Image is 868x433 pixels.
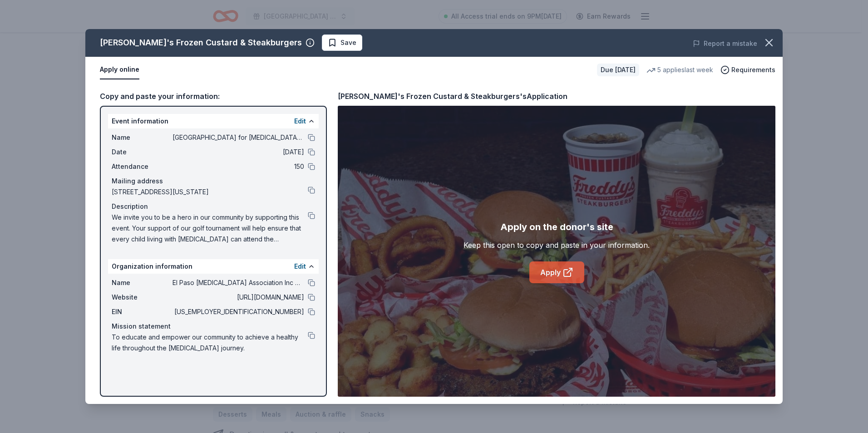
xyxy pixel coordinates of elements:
[464,240,650,251] div: Keep this open to copy and paste in your information.
[338,90,567,102] div: [PERSON_NAME]'s Frozen Custard & Steakburgers's Application
[646,64,713,75] div: 5 applies last week
[173,132,304,143] span: [GEOGRAPHIC_DATA] for [MEDICAL_DATA] Golf Tournament Fundraiser
[112,187,308,197] span: [STREET_ADDRESS][US_STATE]
[100,60,139,79] button: Apply online
[529,261,584,283] a: Apply
[597,64,639,76] div: Due [DATE]
[112,132,173,143] span: Name
[112,201,315,212] div: Description
[112,147,173,157] span: Date
[112,161,173,172] span: Attendance
[340,37,356,48] span: Save
[100,90,327,102] div: Copy and paste your information:
[173,292,304,303] span: [URL][DOMAIN_NAME]
[173,277,304,288] span: El Paso [MEDICAL_DATA] Association Inc d/b/a El Paso Center for [MEDICAL_DATA]
[720,64,775,75] button: Requirements
[294,261,306,272] button: Edit
[108,114,319,128] div: Event information
[173,147,304,157] span: [DATE]
[173,161,304,172] span: 150
[112,176,315,187] div: Mailing address
[294,116,306,127] button: Edit
[112,306,173,317] span: EIN
[731,64,775,75] span: Requirements
[112,292,173,303] span: Website
[693,38,757,49] button: Report a mistake
[112,212,308,245] span: We invite you to be a hero in our community by supporting this event. Your support of our golf to...
[173,306,304,317] span: [US_EMPLOYER_IDENTIFICATION_NUMBER]
[112,277,173,288] span: Name
[108,259,319,274] div: Organization information
[100,35,302,50] div: [PERSON_NAME]'s Frozen Custard & Steakburgers
[112,321,315,332] div: Mission statement
[322,34,362,51] button: Save
[112,332,308,354] span: To educate and empower our community to achieve a healthy life throughout the [MEDICAL_DATA] jour...
[500,220,613,234] div: Apply on the donor's site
